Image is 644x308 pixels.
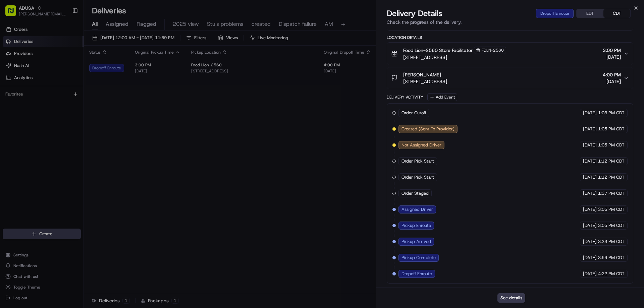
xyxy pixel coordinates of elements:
button: Start new chat [114,66,122,74]
button: EDT [577,9,603,18]
span: Pickup Enroute [401,223,431,229]
span: [STREET_ADDRESS] [403,54,506,61]
span: [DATE] [603,78,621,85]
span: 1:05 PM CDT [598,142,625,148]
span: 3:00 PM [603,47,621,54]
span: [DATE] [583,239,597,245]
span: Knowledge Base [13,97,51,104]
span: Delivery Details [387,8,442,19]
span: 3:05 PM CDT [598,206,625,212]
button: CDT [603,9,630,18]
img: Nash [7,7,20,20]
a: 📗Knowledge Base [4,95,54,107]
span: 4:00 PM [603,71,621,78]
a: 💻API Documentation [54,95,110,107]
a: Powered byPylon [47,113,81,119]
span: Not Assigned Driver [401,142,441,148]
span: Order Cutoff [401,110,426,116]
span: Created (Sent To Provider) [401,126,454,132]
span: Pylon [67,114,81,119]
span: 4:22 PM CDT [598,271,625,277]
button: [PERSON_NAME][STREET_ADDRESS]4:00 PM[DATE] [387,67,633,89]
span: Order Pick Start [401,158,434,164]
span: Order Pick Start [401,174,434,180]
span: 3:59 PM CDT [598,255,625,261]
button: Add Event [427,93,457,101]
span: 3:33 PM CDT [598,239,625,245]
p: Check the progress of the delivery. [387,19,633,25]
span: [DATE] [583,158,597,164]
img: 1736555255976-a54dd68f-1ca7-489b-9aae-adbdc363a1c4 [7,64,19,76]
span: API Documentation [63,97,108,104]
span: Pickup Complete [401,255,436,261]
span: [DATE] [583,142,597,148]
div: Location Details [387,35,633,40]
span: 1:05 PM CDT [598,126,625,132]
input: Clear [17,43,111,50]
span: [DATE] [583,271,597,277]
span: 1:03 PM CDT [598,110,625,116]
span: [DATE] [583,223,597,229]
span: Assigned Driver [401,206,433,212]
span: [DATE] [583,255,597,261]
span: [STREET_ADDRESS] [403,78,447,85]
span: FDLN-2560 [482,48,504,53]
div: 💻 [57,98,62,103]
span: Food Lion-2560 Store Facilitator [403,47,473,54]
span: 1:12 PM CDT [598,174,625,180]
div: Start new chat [23,64,110,71]
span: [DATE] [603,54,621,60]
span: [DATE] [583,174,597,180]
span: Pickup Arrived [401,239,431,245]
span: [PERSON_NAME] [403,71,441,78]
span: [DATE] [583,126,597,132]
span: 1:12 PM CDT [598,158,625,164]
div: 📗 [7,98,12,103]
button: See details [497,293,525,303]
span: [DATE] [583,190,597,196]
button: Food Lion-2560 Store FacilitatorFDLN-2560[STREET_ADDRESS]3:00 PM[DATE] [387,43,633,65]
p: Welcome 👋 [7,27,122,38]
span: 3:05 PM CDT [598,223,625,229]
span: 1:37 PM CDT [598,190,625,196]
div: We're available if you need us! [23,71,85,76]
div: Delivery Activity [387,95,423,100]
span: Dropoff Enroute [401,271,432,277]
span: Order Staged [401,190,429,196]
span: [DATE] [583,206,597,212]
span: [DATE] [583,110,597,116]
